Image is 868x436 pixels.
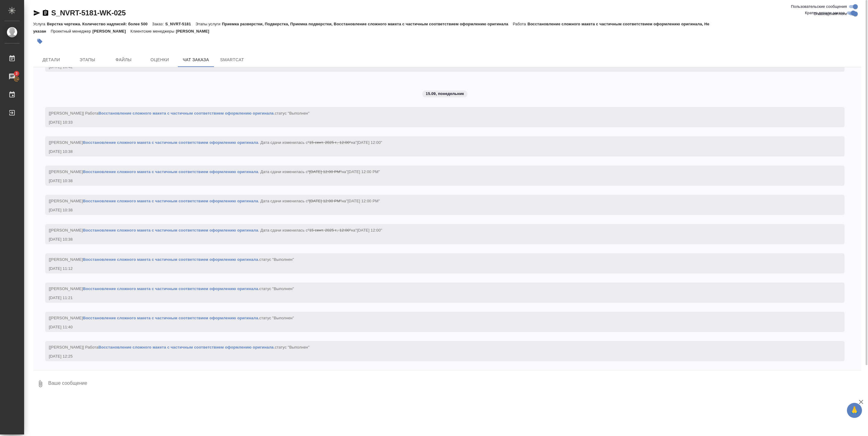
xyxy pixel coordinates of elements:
div: [DATE] 10:33 [49,119,823,125]
span: [[PERSON_NAME] . [49,257,294,262]
p: Этапы услуги [196,22,222,26]
span: "[DATE] 12:00 PM" [346,169,380,174]
span: Чат заказа [181,56,210,64]
span: [[PERSON_NAME] . Дата сдачи изменилась с на [49,228,382,232]
button: Скопировать ссылку [42,9,49,17]
span: статус "Выполнен" [275,111,310,115]
span: [[PERSON_NAME] . Дата сдачи изменилась с на [49,140,382,145]
a: Восстановление сложного макета с частичным соответствием оформлению оригинала [83,286,258,291]
button: 🙏 [847,403,862,418]
span: Файлы [109,56,138,64]
div: [DATE] 10:38 [49,178,823,184]
p: Услуга [33,22,47,26]
span: статус "Выполнен" [259,257,294,262]
div: [DATE] 11:40 [49,324,823,330]
span: статус "Выполнен" [259,286,294,291]
span: [[PERSON_NAME] . Дата сдачи изменилась с на [49,169,380,174]
span: статус "Выполнен" [275,345,310,349]
span: "[DATE] 12:00" [355,140,382,145]
div: [DATE] 10:38 [49,236,823,242]
p: 15.09, понедельник [426,91,464,97]
div: [DATE] 11:12 [49,266,823,272]
span: "[DATE] 12:00 PM" [308,169,341,174]
span: "[DATE] 12:00" [355,228,382,232]
span: [[PERSON_NAME] . [49,286,294,291]
p: Приемка разверстки, Подверстка, Приемка подверстки, Восстановление сложного макета с частичным со... [222,22,513,26]
span: Детали [37,56,66,64]
button: Добавить тэг [33,35,46,48]
span: "15 сент. 2025 г., 12:00" [308,228,351,232]
span: [[PERSON_NAME] . Дата сдачи изменилась с на [49,199,380,203]
span: [[PERSON_NAME] . [49,316,294,320]
span: 🙏 [849,404,860,417]
div: [DATE] 10:38 [49,207,823,213]
span: статус "Выполнен" [259,316,294,320]
span: [[PERSON_NAME]] Работа . [49,111,310,115]
a: Восстановление сложного макета с частичным соответствием оформлению оригинала [83,169,258,174]
span: [[PERSON_NAME]] Работа . [49,345,310,349]
div: [DATE] 12:25 [49,353,823,359]
a: Восстановление сложного макета с частичным соответствием оформлению оригинала [98,345,274,349]
span: Пользовательские сообщения [791,4,847,10]
a: Восстановление сложного макета с частичным соответствием оформлению оригинала [98,111,274,115]
button: Скопировать ссылку для ЯМессенджера [33,9,40,17]
a: Восстановление сложного макета с частичным соответствием оформлению оригинала [83,228,258,232]
a: S_NVRT-5181-WK-025 [51,9,126,17]
a: Восстановление сложного макета с частичным соответствием оформлению оригинала [83,257,258,262]
span: "[DATE] 12:00 PM" [308,199,341,203]
p: Работа [513,22,527,26]
span: 3 [12,71,21,77]
span: Этапы [73,56,102,64]
span: "15 сент. 2025 г., 12:00" [308,140,351,145]
span: "[DATE] 12:00 PM" [346,199,380,203]
p: Клиентские менеджеры [131,29,176,33]
a: Восстановление сложного макета с частичным соответствием оформлению оригинала [83,199,258,203]
div: [DATE] 10:38 [49,149,823,155]
p: [PERSON_NAME] [176,29,214,33]
div: [DATE] 11:21 [49,295,823,301]
p: Проектный менеджер [51,29,92,33]
a: 3 [2,69,23,84]
p: Заказ: [152,22,165,26]
span: Оповещения-логи [813,11,847,17]
a: Восстановление сложного макета с частичным соответствием оформлению оригинала [83,140,258,145]
span: SmartCat [218,56,247,64]
span: Оценки [145,56,174,64]
p: [PERSON_NAME] [93,29,131,33]
a: Восстановление сложного макета с частичным соответствием оформлению оригинала [83,316,258,320]
div: [DATE] 16:42 [49,64,823,70]
p: Верстка чертежа. Количество надписей: более 500 [47,22,152,26]
p: S_NVRT-5181 [165,22,195,26]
